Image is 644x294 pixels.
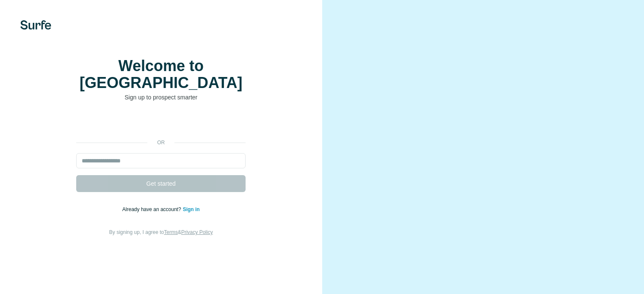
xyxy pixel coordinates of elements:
p: or [147,139,174,146]
h1: Welcome to [GEOGRAPHIC_DATA] [76,58,246,91]
a: Sign in [183,206,200,212]
iframe: Sign in with Google Button [72,114,250,133]
a: Privacy Policy [181,229,213,235]
span: Already have an account? [122,206,183,212]
img: Surfe's logo [20,20,51,30]
p: Sign up to prospect smarter [76,93,246,102]
span: By signing up, I agree to & [109,229,213,235]
a: Terms [164,229,178,235]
